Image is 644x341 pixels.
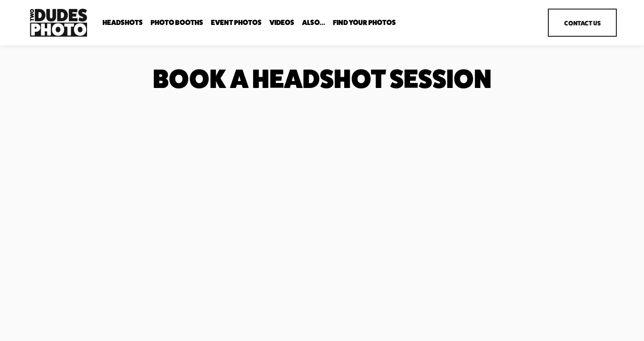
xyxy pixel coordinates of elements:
[269,19,294,27] a: Videos
[211,19,262,27] a: Event Photos
[151,19,203,27] a: folder dropdown
[548,9,617,37] a: Contact Us
[333,19,396,26] span: Find Your Photos
[302,19,325,26] span: Also...
[27,6,90,39] img: Two Dudes Photo | Headshots, Portraits &amp; Photo Booths
[151,19,203,26] span: Photo Booths
[333,19,396,27] a: folder dropdown
[27,67,617,91] h1: Book a Headshot Session
[302,19,325,27] a: folder dropdown
[102,19,143,27] a: folder dropdown
[102,19,143,26] span: Headshots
